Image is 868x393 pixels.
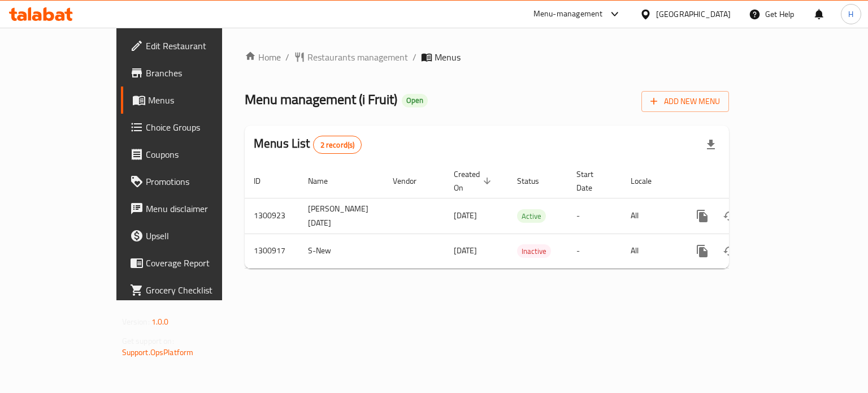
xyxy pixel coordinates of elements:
span: Choice Groups [146,120,253,134]
td: [PERSON_NAME] [DATE] [299,198,384,234]
button: Add New Menu [641,91,729,112]
div: Menu-management [533,7,603,21]
span: Coverage Report [146,256,253,270]
a: Coverage Report [121,249,262,277]
button: Change Status [716,202,743,230]
span: Get support on: [122,334,174,348]
a: Grocery Checklist [121,277,262,304]
div: Active [517,209,546,223]
td: All [622,234,680,268]
a: Home [245,50,281,64]
a: Branches [121,59,262,87]
span: 2 record(s) [314,140,362,150]
td: - [567,198,622,234]
span: Add New Menu [650,94,720,109]
span: Upsell [146,229,253,243]
a: Menus [121,87,262,114]
a: Upsell [121,222,262,249]
a: Menu disclaimer [121,195,262,222]
div: Export file [697,131,724,158]
span: Branches [146,66,253,80]
div: [GEOGRAPHIC_DATA] [656,8,731,20]
td: 1300923 [245,198,299,234]
a: Edit Restaurant [121,32,262,59]
button: Change Status [716,237,743,265]
div: Total records count [313,136,362,154]
td: S-New [299,234,384,268]
h2: Menus List [254,135,362,154]
li: / [413,50,416,64]
span: Created On [454,167,494,195]
div: Open [402,94,428,107]
span: Name [308,174,342,188]
span: 1.0.0 [151,314,169,329]
span: Active [517,210,546,223]
span: Status [517,174,554,188]
span: H [848,8,853,20]
th: Actions [680,164,806,198]
span: Menu disclaimer [146,202,253,215]
li: / [285,50,289,64]
span: Version: [122,314,150,329]
span: Menu management ( i Fruit ) [245,87,397,112]
span: Promotions [146,175,253,188]
a: Restaurants management [294,50,408,64]
span: Restaurants management [307,50,408,64]
td: 1300917 [245,234,299,268]
td: - [567,234,622,268]
span: [DATE] [454,208,477,223]
span: Locale [631,174,666,188]
a: Choice Groups [121,114,262,141]
span: Start Date [576,167,608,195]
nav: breadcrumb [245,50,729,64]
span: Edit Restaurant [146,39,253,53]
table: enhanced table [245,164,806,269]
span: Grocery Checklist [146,283,253,297]
span: Inactive [517,245,551,258]
span: Menus [148,93,253,107]
span: [DATE] [454,243,477,258]
span: Menus [435,50,461,64]
span: ID [254,174,275,188]
a: Support.OpsPlatform [122,345,194,360]
span: Vendor [393,174,431,188]
a: Coupons [121,141,262,168]
td: All [622,198,680,234]
span: Coupons [146,148,253,161]
span: Open [402,96,428,105]
button: more [689,202,716,230]
button: more [689,237,716,265]
a: Promotions [121,168,262,195]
